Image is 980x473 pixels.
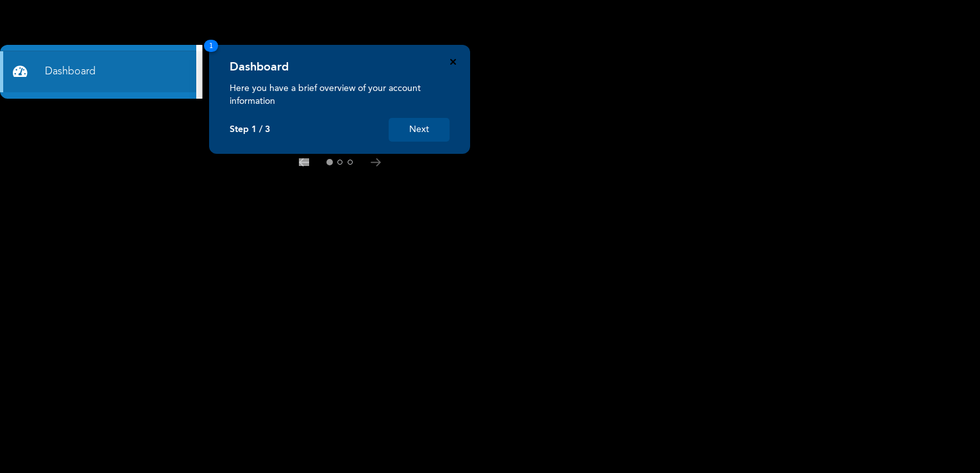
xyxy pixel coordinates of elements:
span: 1 [204,40,218,52]
h4: Dashboard [230,60,289,74]
p: Here you have a brief overview of your account information [230,82,450,108]
button: Close [450,59,456,65]
p: Step 1 / 3 [230,124,270,135]
button: Next [389,118,450,142]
